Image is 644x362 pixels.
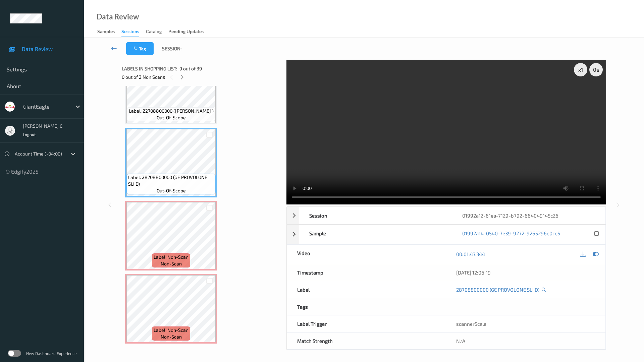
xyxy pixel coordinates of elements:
[128,174,214,187] span: Label: 28708800000 (GE PROVOLONE SLI D)
[589,63,603,76] div: 0 s
[157,114,186,121] span: out-of-scope
[162,45,181,52] span: Session:
[161,260,182,267] span: non-scan
[446,315,605,332] div: scannerScale
[456,269,595,276] div: [DATE] 12:06:19
[168,28,204,37] div: Pending Updates
[161,334,182,340] span: non-scan
[97,28,115,37] div: Samples
[97,13,139,20] div: Data Review
[122,65,177,72] span: Labels in shopping list:
[287,245,446,264] div: Video
[287,281,446,298] div: Label
[121,28,139,37] div: Sessions
[287,264,446,281] div: Timestamp
[287,298,446,315] div: Tags
[146,28,162,37] div: Catalog
[129,108,214,114] span: Label: 22708800000 ([PERSON_NAME] )
[121,27,146,37] a: Sessions
[146,27,168,37] a: Catalog
[287,315,446,332] div: Label Trigger
[154,327,189,334] span: Label: Non-Scan
[456,286,539,293] a: 28708800000 (GE PROVOLONE SLI D)
[157,187,186,194] span: out-of-scope
[287,225,606,244] div: Sample01992a14-0540-7e39-9272-9265296e0ce5
[97,27,121,37] a: Samples
[574,63,587,76] div: x 1
[122,73,282,81] div: 0 out of 2 Non Scans
[287,333,446,349] div: Match Strength
[126,42,154,55] button: Tag
[299,207,452,224] div: Session
[299,225,452,244] div: Sample
[168,27,210,37] a: Pending Updates
[456,251,485,257] a: 00:01:47.344
[462,230,560,239] a: 01992a14-0540-7e39-9272-9265296e0ce5
[452,207,605,224] div: 01992a12-61ea-7129-b792-664049145c26
[179,65,202,72] span: 9 out of 39
[154,254,189,260] span: Label: Non-Scan
[446,333,605,349] div: N/A
[287,207,606,224] div: Session01992a12-61ea-7129-b792-664049145c26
